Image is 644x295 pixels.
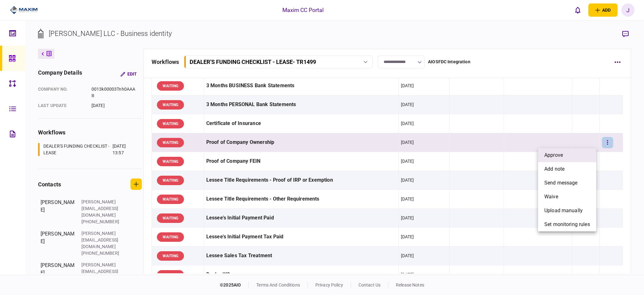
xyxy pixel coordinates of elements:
span: set monitoring rules [544,221,590,228]
span: upload manually [544,207,583,214]
span: waive [544,193,558,201]
span: add note [544,165,564,173]
span: approve [544,151,563,159]
span: send message [544,179,578,187]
